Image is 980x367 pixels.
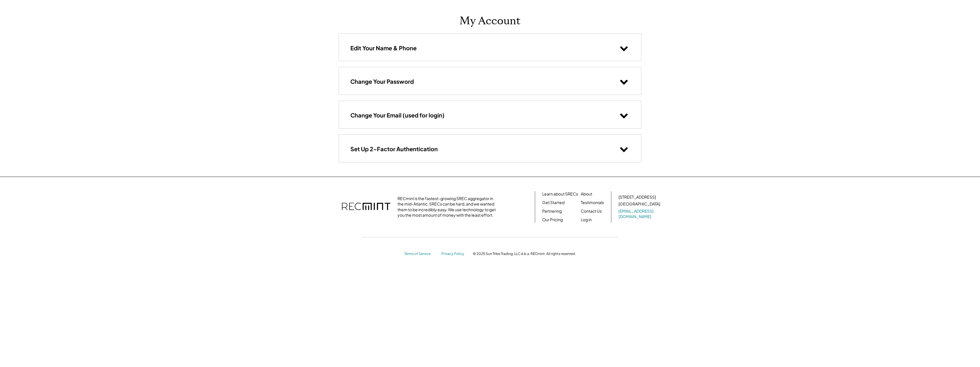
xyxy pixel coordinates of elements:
h1: My Account [459,14,521,28]
div: [GEOGRAPHIC_DATA] [618,201,660,207]
div: © 2025 Sun Tribe Trading, LLC d.b.a. RECmint. All rights reserved. [473,252,576,256]
a: Terms of Service [404,252,436,256]
a: Our Pricing [542,217,563,223]
a: Partnering [542,208,562,214]
h3: Change Your Password [350,78,414,85]
a: Learn about SRECs [542,191,578,197]
a: Privacy Policy [441,252,467,256]
img: recmint-logotype%403x.png [342,197,390,217]
h3: Change Your Email (used for login) [350,111,445,119]
a: Log in [581,217,592,223]
a: Contact Us [581,208,602,214]
h3: Edit Your Name & Phone [350,44,417,52]
a: Testimonials [581,200,604,206]
h3: Set Up 2-Factor Authentication [350,145,438,153]
a: [EMAIL_ADDRESS][DOMAIN_NAME] [618,208,661,220]
div: RECmint is the fastest-growing SREC aggregator in the mid-Atlantic. SRECs can be hard, and we wan... [397,196,499,218]
div: [STREET_ADDRESS] [618,194,656,200]
a: About [581,191,592,197]
a: Get Started [542,200,565,206]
